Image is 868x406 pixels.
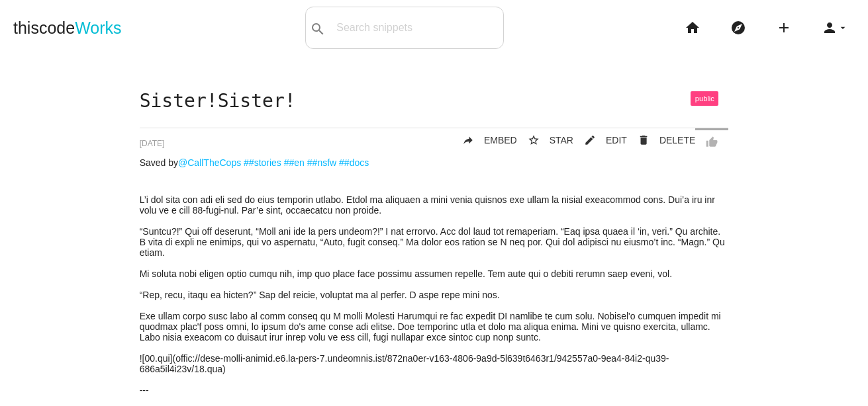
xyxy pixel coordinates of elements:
[140,139,165,148] span: [DATE]
[573,128,627,152] a: mode_editEDIT
[659,135,695,145] span: DELETE
[730,7,746,49] i: explore
[330,14,503,42] input: Search snippets
[462,128,474,152] i: reply
[310,8,326,50] i: search
[452,128,517,152] a: replyEMBED
[685,7,700,49] i: home
[284,157,305,168] a: ##en
[140,157,729,168] p: Saved by
[244,157,281,168] a: ##stories
[584,128,596,152] i: mode_edit
[528,128,540,152] i: star_border
[13,7,122,49] a: thiscodeWorks
[339,157,369,168] a: ##docs
[776,7,792,49] i: add
[484,135,517,145] span: EMBED
[306,7,330,48] button: search
[638,128,650,152] i: delete
[75,19,121,37] span: Works
[307,157,336,168] a: ##nsfw
[140,91,729,112] h1: Sister!Sister!
[606,135,627,145] span: EDIT
[178,157,241,168] a: @CallTheCops
[838,7,848,49] i: arrow_drop_down
[550,135,573,145] span: STAR
[627,128,695,152] a: Delete Post
[517,128,573,152] button: star_borderSTAR
[822,7,838,49] i: person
